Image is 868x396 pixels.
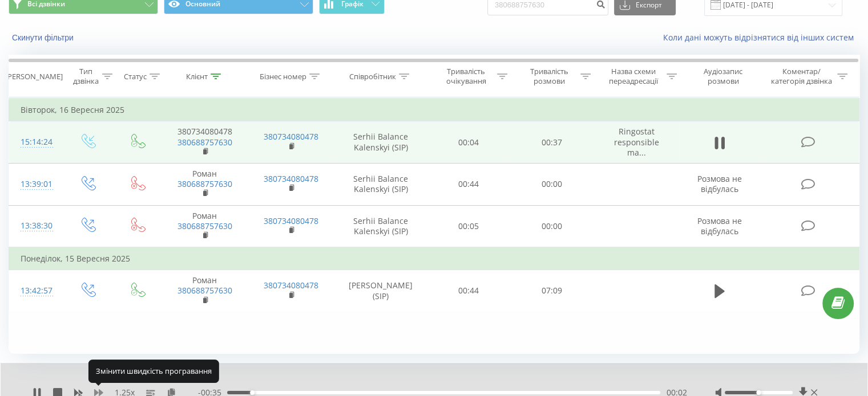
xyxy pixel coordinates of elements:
[510,121,593,164] td: 00:37
[427,205,510,247] td: 00:05
[124,72,147,81] div: Статус
[21,173,51,195] div: 13:39:01
[334,121,427,164] td: Serhii Balance Kalenskyi (SIP)
[21,280,51,302] div: 13:42:57
[21,131,51,153] div: 15:14:24
[260,72,306,81] div: Бізнес номер
[510,270,593,312] td: 07:09
[663,32,859,43] a: Коли дані можуть відрізнятися вiд інших систем
[9,99,859,121] td: Вівторок, 16 Вересня 2025
[690,67,757,86] div: Аудіозапис розмови
[264,131,318,142] a: 380734080478
[177,285,232,296] a: 380688757630
[264,215,318,226] a: 380734080478
[177,221,232,231] a: 380688757630
[21,215,51,237] div: 13:38:30
[756,390,761,395] div: Accessibility label
[334,205,427,247] td: Serhii Balance Kalenskyi (SIP)
[697,173,742,194] span: Розмова не відбулась
[9,32,79,43] button: Скинути фільтри
[264,280,318,291] a: 380734080478
[604,67,664,86] div: Назва схеми переадресації
[162,121,248,164] td: 380734080478
[9,247,859,270] td: Понеділок, 15 Вересня 2025
[88,360,219,382] div: Змінити швидкість програвання
[186,72,208,81] div: Клієнт
[177,137,232,148] a: 380688757630
[697,215,742,236] span: Розмова не відбулась
[334,163,427,205] td: Serhii Balance Kalenskyi (SIP)
[510,163,593,205] td: 00:00
[427,163,510,205] td: 00:44
[334,270,427,312] td: [PERSON_NAME] (SIP)
[5,72,63,81] div: [PERSON_NAME]
[510,205,593,247] td: 00:00
[438,67,495,86] div: Тривалість очікування
[349,72,396,81] div: Співробітник
[427,121,510,164] td: 00:04
[427,270,510,312] td: 00:44
[72,67,99,86] div: Тип дзвінка
[768,67,834,86] div: Коментар/категорія дзвінка
[162,270,248,312] td: Роман
[162,163,248,205] td: Роман
[614,126,659,157] span: Ringostat responsible ma...
[520,67,578,86] div: Тривалість розмови
[264,173,318,184] a: 380734080478
[162,205,248,247] td: Роман
[177,178,232,189] a: 380688757630
[250,390,255,395] div: Accessibility label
